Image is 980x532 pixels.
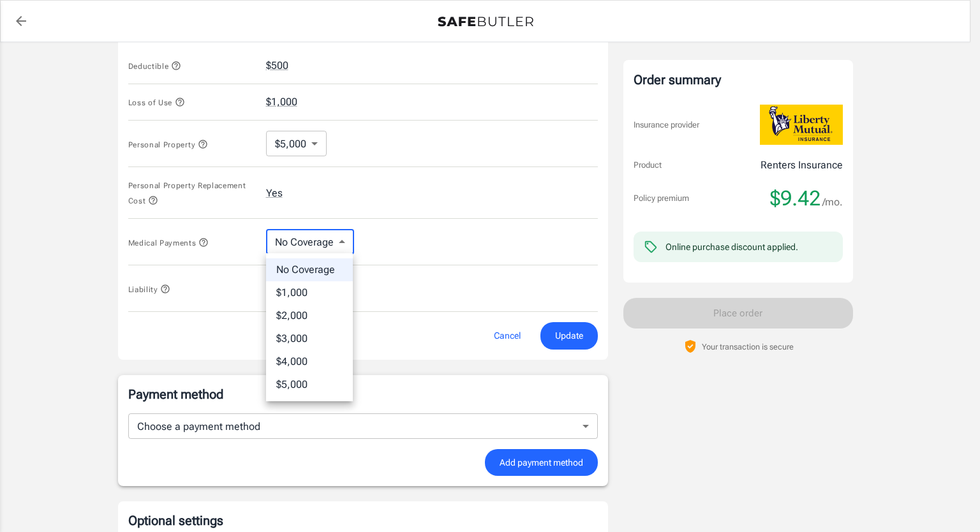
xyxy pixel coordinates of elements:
[266,327,353,350] li: $3,000
[266,350,353,373] li: $4,000
[266,304,353,327] li: $2,000
[266,258,353,281] li: No Coverage
[266,281,353,304] li: $1,000
[266,373,353,396] li: $5,000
